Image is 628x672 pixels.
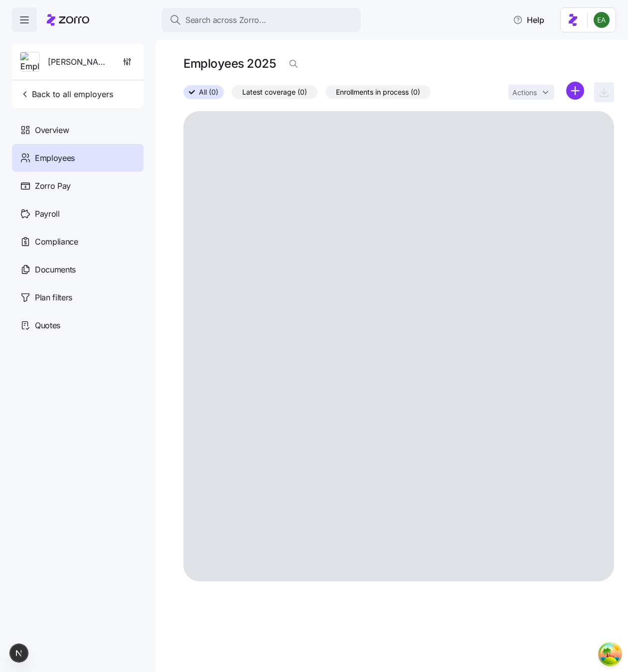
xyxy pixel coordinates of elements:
[35,264,76,276] span: Documents
[566,82,584,100] svg: add icon
[48,56,111,68] span: [PERSON_NAME] & Chemimage
[16,84,117,104] button: Back to all employers
[508,85,554,100] button: Actions
[199,86,218,99] span: All (0)
[12,144,144,172] a: Employees
[12,116,144,144] a: Overview
[12,228,144,256] a: Compliance
[35,180,71,192] span: Zorro Pay
[12,283,144,311] a: Plan filters
[12,172,144,200] a: Zorro Pay
[20,52,39,72] img: Employer logo
[35,152,75,164] span: Employees
[35,319,60,332] span: Quotes
[512,89,537,96] span: Actions
[336,86,420,99] span: Enrollments in process (0)
[35,208,60,220] span: Payroll
[12,311,144,339] a: Quotes
[185,14,266,26] span: Search across Zorro...
[183,56,276,71] h1: Employees 2025
[35,124,69,136] span: Overview
[35,291,72,304] span: Plan filters
[600,644,620,664] button: Open Tanstack query devtools
[12,200,144,228] a: Payroll
[505,10,552,30] button: Help
[35,236,78,248] span: Compliance
[594,12,610,28] img: 825f81ac18705407de6586dd0afd9873
[513,14,544,26] span: Help
[12,256,144,283] a: Documents
[161,8,361,32] button: Search across Zorro...
[242,86,307,99] span: Latest coverage (0)
[20,88,113,100] span: Back to all employers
